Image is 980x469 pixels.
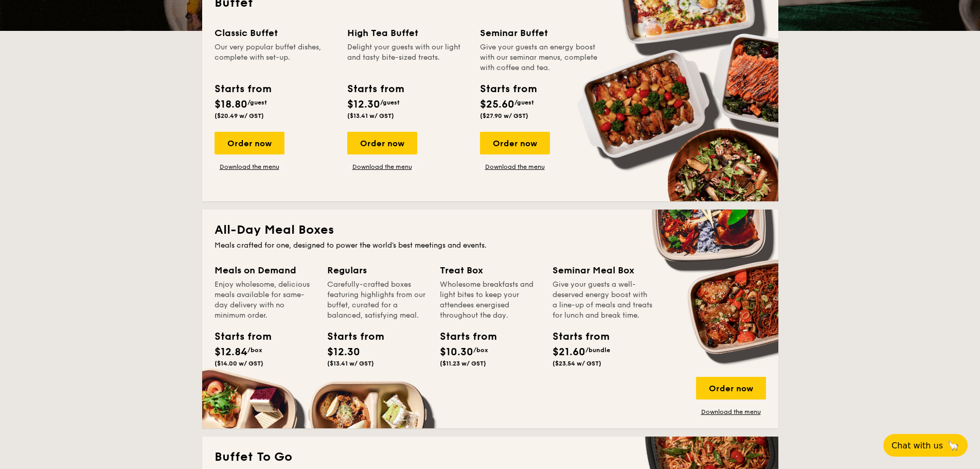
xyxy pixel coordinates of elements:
[480,132,550,154] div: Order now
[215,240,766,251] div: Meals crafted for one, designed to power the world's best meetings and events.
[440,360,486,367] span: ($11.23 w/ GST)
[347,98,380,111] span: $12.30
[247,346,262,354] span: /box
[215,449,766,465] h2: Buffet To Go
[347,81,403,97] div: Starts from
[215,98,247,111] span: $18.80
[480,112,528,119] span: ($27.90 w/ GST)
[380,99,400,106] span: /guest
[215,112,264,119] span: ($20.49 w/ GST)
[696,377,766,399] div: Order now
[480,42,600,73] div: Give your guests an energy boost with our seminar menus, complete with coffee and tea.
[585,346,610,354] span: /bundle
[327,280,427,321] div: Carefully-crafted boxes featuring highlights from our buffet, curated for a balanced, satisfying ...
[215,163,284,171] a: Download the menu
[553,280,653,321] div: Give your guests a well-deserved energy boost with a line-up of meals and treats for lunch and br...
[215,81,271,97] div: Starts from
[327,360,374,367] span: ($13.41 w/ GST)
[480,81,536,97] div: Starts from
[215,132,284,154] div: Order now
[215,329,261,344] div: Starts from
[553,360,601,367] span: ($23.54 w/ GST)
[327,346,360,358] span: $12.30
[947,440,959,451] span: 🦙
[347,132,417,154] div: Order now
[696,408,766,416] a: Download the menu
[247,99,267,106] span: /guest
[327,329,373,344] div: Starts from
[883,434,968,457] button: Chat with us🦙
[440,346,473,358] span: $10.30
[480,26,600,40] div: Seminar Buffet
[553,346,585,358] span: $21.60
[473,346,488,354] span: /box
[215,26,335,40] div: Classic Buffet
[440,329,486,344] div: Starts from
[347,112,394,119] span: ($13.41 w/ GST)
[215,222,766,238] h2: All-Day Meal Boxes
[215,263,315,277] div: Meals on Demand
[215,360,263,367] span: ($14.00 w/ GST)
[215,346,247,358] span: $12.84
[215,42,335,73] div: Our very popular buffet dishes, complete with set-up.
[480,98,514,111] span: $25.60
[347,42,468,73] div: Delight your guests with our light and tasty bite-sized treats.
[553,263,653,277] div: Seminar Meal Box
[347,163,417,171] a: Download the menu
[347,26,468,40] div: High Tea Buffet
[480,163,550,171] a: Download the menu
[553,329,599,344] div: Starts from
[327,263,427,277] div: Regulars
[215,280,315,321] div: Enjoy wholesome, delicious meals available for same-day delivery with no minimum order.
[514,99,534,106] span: /guest
[892,441,943,450] span: Chat with us
[440,263,540,277] div: Treat Box
[440,280,540,321] div: Wholesome breakfasts and light bites to keep your attendees energised throughout the day.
